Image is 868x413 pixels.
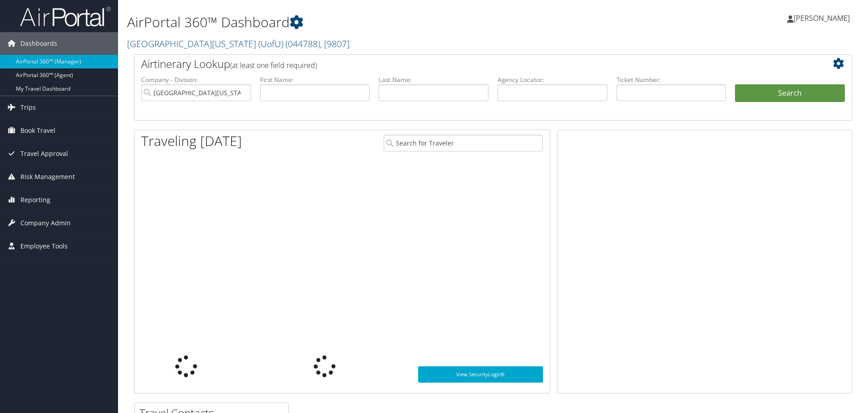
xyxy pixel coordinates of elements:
span: [PERSON_NAME] [794,13,850,23]
h1: AirPortal 360™ Dashboard [127,13,615,32]
a: [GEOGRAPHIC_DATA][US_STATE] (UofU) [127,38,350,50]
span: Travel Approval [20,142,68,165]
h2: Airtinerary Lookup [141,56,785,72]
span: Company Admin [20,212,71,234]
a: View SecurityLogic® [418,366,543,383]
span: ( 044788 ) [286,38,320,50]
span: (at least one field required) [230,60,317,70]
input: Search for Traveler [384,135,543,151]
span: Trips [20,96,36,119]
label: Agency Locator: [498,75,607,84]
span: Reporting [20,189,50,211]
span: Employee Tools [20,235,68,258]
a: [PERSON_NAME] [787,5,859,32]
label: Company - Division: [141,75,251,84]
label: Last Name: [379,75,488,84]
span: Book Travel [20,119,55,142]
label: Ticket Number: [616,75,726,84]
span: Risk Management [20,165,75,188]
img: airportal-logo.png [20,6,111,27]
h1: Traveling [DATE] [141,131,242,151]
span: Dashboards [20,32,57,55]
button: Search [735,84,845,102]
label: First Name: [260,75,370,84]
span: , [ 9807 ] [320,38,350,50]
